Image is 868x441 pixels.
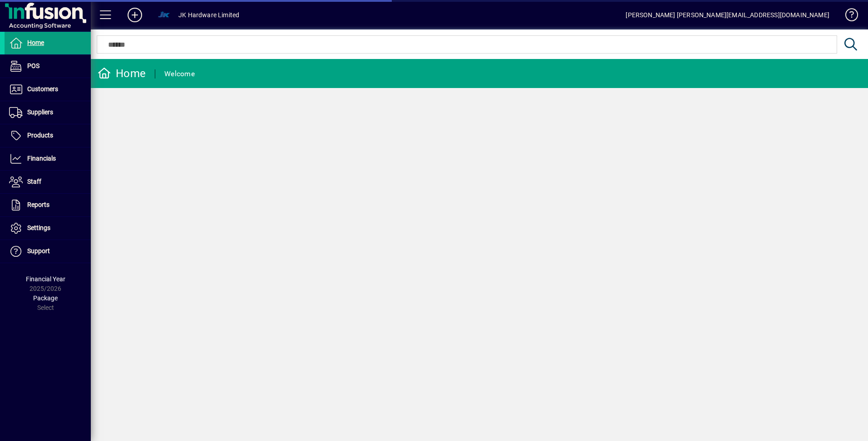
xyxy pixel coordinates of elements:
[5,78,91,101] a: Customers
[27,62,39,69] span: POS
[120,7,149,23] button: Add
[27,178,41,185] span: Staff
[838,2,857,31] a: Knowledge Base
[5,217,91,240] a: Settings
[27,247,50,255] span: Support
[5,55,91,78] a: POS
[27,201,49,208] span: Reports
[27,132,53,139] span: Products
[5,194,91,216] a: Reports
[33,294,58,302] span: Package
[5,147,91,170] a: Financials
[178,8,239,22] div: JK Hardware Limited
[5,240,91,263] a: Support
[27,108,53,116] span: Suppliers
[5,101,91,124] a: Suppliers
[149,7,178,23] button: Profile
[164,67,195,81] div: Welcome
[98,66,146,81] div: Home
[27,85,58,93] span: Customers
[27,224,50,231] span: Settings
[27,39,44,46] span: Home
[27,155,56,162] span: Financials
[626,8,829,22] div: [PERSON_NAME] [PERSON_NAME][EMAIL_ADDRESS][DOMAIN_NAME]
[26,275,65,283] span: Financial Year
[5,171,91,193] a: Staff
[5,124,91,147] a: Products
